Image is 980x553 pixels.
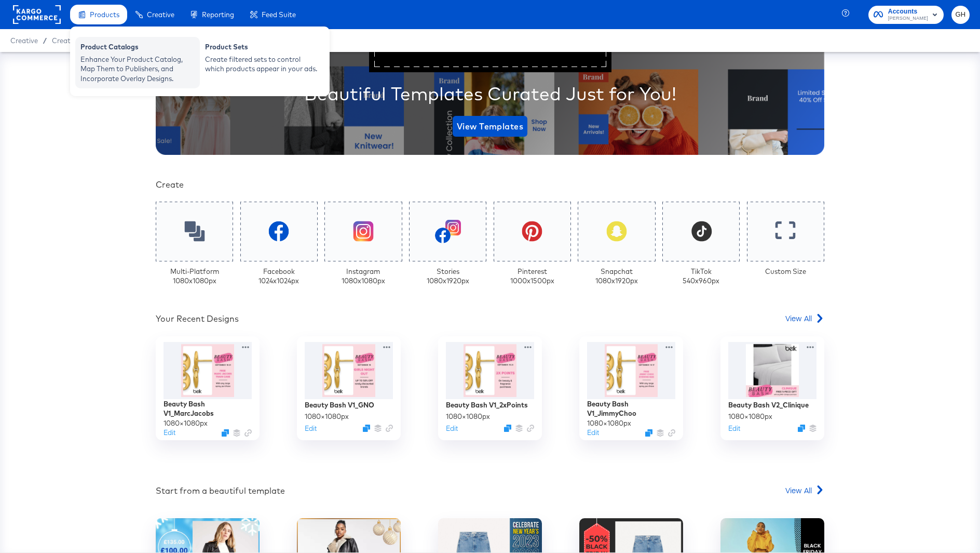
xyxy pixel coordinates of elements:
[446,400,528,410] div: Beauty Bash V1_2xPoints
[785,313,812,323] span: View All
[798,425,805,432] svg: Duplicate
[164,418,208,428] div: 1080 × 1080 px
[728,412,772,422] div: 1080 × 1080 px
[587,428,599,438] button: Edit
[765,267,806,276] div: Custom Size
[304,81,676,107] div: Beautiful Templates Curated Just for You!
[222,429,229,437] svg: Duplicate
[156,485,285,497] div: Start from a beautiful template
[951,6,970,24] button: GH
[720,336,824,440] div: Beauty Bash V2_Clinique1080×1080pxEditDuplicate
[386,425,393,432] svg: Link
[305,412,349,422] div: 1080 × 1080 px
[587,418,631,428] div: 1080 × 1080 px
[10,36,38,45] span: Creative
[363,425,370,432] svg: Duplicate
[164,428,175,438] button: Edit
[446,424,458,433] button: Edit
[305,400,374,410] div: Beauty Bash V1_GNO
[453,116,527,137] button: View Templates
[262,10,296,19] span: Feed Suite
[683,267,719,286] div: TikTok 540 x 960 px
[728,424,740,433] button: Edit
[510,267,554,286] div: Pinterest 1000 x 1500 px
[244,429,252,437] svg: Link
[156,336,260,440] div: Beauty Bash V1_MarcJacobs1080×1080pxEditDuplicate
[868,6,944,24] button: Accounts[PERSON_NAME]
[427,267,469,286] div: Stories 1080 x 1920 px
[785,313,824,328] a: View All
[579,336,683,440] div: Beauty Bash V1_JimmyChoo1080×1080pxEditDuplicate
[527,425,534,432] svg: Link
[156,313,239,325] div: Your Recent Designs
[785,485,812,495] span: View All
[645,429,652,437] svg: Duplicate
[305,424,317,433] button: Edit
[342,267,385,286] div: Instagram 1080 x 1080 px
[595,267,638,286] div: Snapchat 1080 x 1920 px
[888,15,928,23] span: [PERSON_NAME]
[785,485,824,500] a: View All
[258,267,299,286] div: Facebook 1024 x 1024 px
[297,336,401,440] div: Beauty Bash V1_GNO1080×1080pxEditDuplicate
[728,400,809,410] div: Beauty Bash V2_Clinique
[52,36,100,45] a: Creative Home
[438,336,542,440] div: Beauty Bash V1_2xPoints1080×1080pxEditDuplicate
[90,10,119,19] span: Products
[170,267,219,286] div: Multi-Platform 1080 x 1080 px
[587,399,675,418] div: Beauty Bash V1_JimmyChoo
[38,36,52,45] span: /
[202,10,234,19] span: Reporting
[156,179,824,191] div: Create
[888,6,928,17] span: Accounts
[147,10,174,19] span: Creative
[446,412,490,422] div: 1080 × 1080 px
[956,9,965,21] span: GH
[504,425,511,432] svg: Duplicate
[668,429,675,437] svg: Link
[457,119,523,134] span: View Templates
[164,399,252,418] div: Beauty Bash V1_MarcJacobs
